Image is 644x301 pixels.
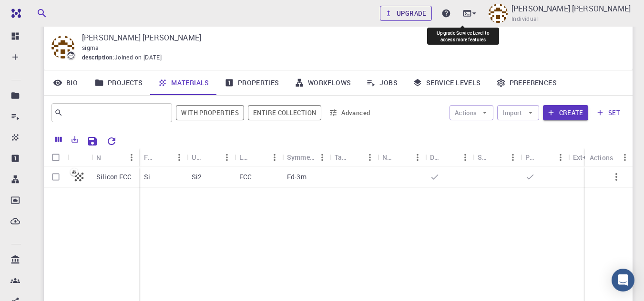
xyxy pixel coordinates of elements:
button: Sort [395,150,410,165]
div: Unit Cell Formula [187,148,235,166]
div: Non-periodic [378,148,425,166]
button: Sort [204,150,219,165]
button: Menu [410,150,425,165]
div: Lattice [239,148,252,166]
span: Individual [511,14,539,24]
span: Show only materials with calculated properties [176,105,244,120]
div: Default [425,148,473,166]
button: Sort [156,150,172,165]
button: Columns [51,132,67,147]
div: Tags [335,148,347,166]
button: Sort [490,150,505,165]
div: Name [96,148,109,167]
div: Formula [139,148,187,166]
div: Formula [144,148,156,166]
div: Tags [330,148,378,166]
img: Breindel Sam Luis [489,4,508,23]
button: Sort [538,150,553,165]
div: Name [92,148,139,167]
div: Symmetry [282,148,330,166]
button: Sort [347,150,362,165]
span: sigma [82,44,99,51]
div: Symmetry [287,148,315,166]
button: Menu [617,150,633,165]
button: Menu [219,150,235,165]
div: Icon [68,148,92,167]
span: Joined on [DATE] [114,53,162,62]
button: Export [67,132,83,147]
button: Entire collection [248,105,321,120]
a: Projects [87,70,150,95]
button: Sort [442,150,458,165]
div: Public [521,148,568,166]
button: Menu [172,150,187,165]
div: Actions [590,148,613,167]
button: Create [543,105,588,120]
a: Upgrade [380,6,432,21]
button: Advanced [325,105,375,120]
div: Lattice [235,148,282,166]
img: logo [8,9,21,18]
button: Sort [252,150,267,165]
a: Bio [44,70,87,95]
span: Filter throughout whole library including sets (folders) [248,105,321,120]
div: Default [430,148,442,166]
div: Unit Cell Formula [192,148,204,166]
button: Menu [505,150,521,165]
div: Non-periodic [382,148,395,166]
a: Workflows [287,70,359,95]
button: Menu [315,150,330,165]
button: With properties [176,105,244,120]
button: Menu [362,150,378,165]
button: Menu [458,150,473,165]
p: Si2 [192,172,202,182]
p: Si [144,172,150,182]
span: description : [82,53,114,62]
button: Menu [124,150,139,165]
span: Support [19,7,53,15]
a: Properties [217,70,287,95]
p: [PERSON_NAME] [PERSON_NAME] [82,32,617,43]
button: Menu [553,150,568,165]
div: Shared [478,148,490,166]
button: Actions [450,105,494,120]
button: Save Explorer Settings [83,132,102,151]
a: Service Levels [405,70,489,95]
button: set [592,105,625,120]
p: Silicon FCC [96,172,132,182]
a: Materials [150,70,217,95]
p: FCC [239,172,252,182]
button: Import [497,105,539,120]
p: [PERSON_NAME] [PERSON_NAME] [511,3,631,14]
div: Shared [473,148,521,166]
a: Preferences [489,70,564,95]
button: Menu [267,150,282,165]
div: Open Intercom Messenger [612,269,634,291]
button: Sort [109,150,124,165]
button: Reset Explorer Settings [102,132,121,151]
p: Fd-3m [287,172,307,182]
div: Actions [585,148,633,167]
a: Jobs [358,70,405,95]
div: Public [525,148,538,166]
